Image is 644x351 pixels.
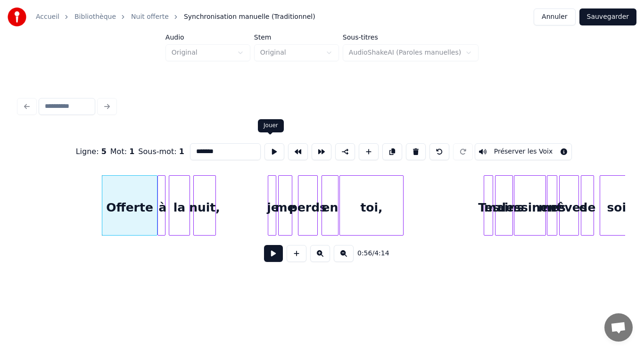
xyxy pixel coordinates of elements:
label: Sous-titres [343,34,479,41]
span: 1 [129,147,134,156]
div: Ouvrir le chat [604,313,633,342]
div: Jouer [264,122,278,130]
button: Annuler [534,8,575,25]
div: Mot : [110,146,135,157]
div: Sous-mot : [138,146,184,157]
span: 1 [179,147,184,156]
label: Stem [254,34,339,41]
a: Bibliothèque [74,12,116,22]
label: Audio [165,34,250,41]
span: Synchronisation manuelle (Traditionnel) [184,12,315,22]
span: 4:14 [374,249,389,258]
span: 5 [101,147,107,156]
img: youka [8,8,26,26]
button: Sauvegarder [579,8,636,25]
span: 0:56 [357,249,372,258]
a: Nuit offerte [131,12,169,22]
div: / [357,249,380,258]
nav: breadcrumb [36,12,315,22]
div: Ligne : [76,146,107,157]
button: Toggle [475,143,572,160]
a: Accueil [36,12,59,22]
